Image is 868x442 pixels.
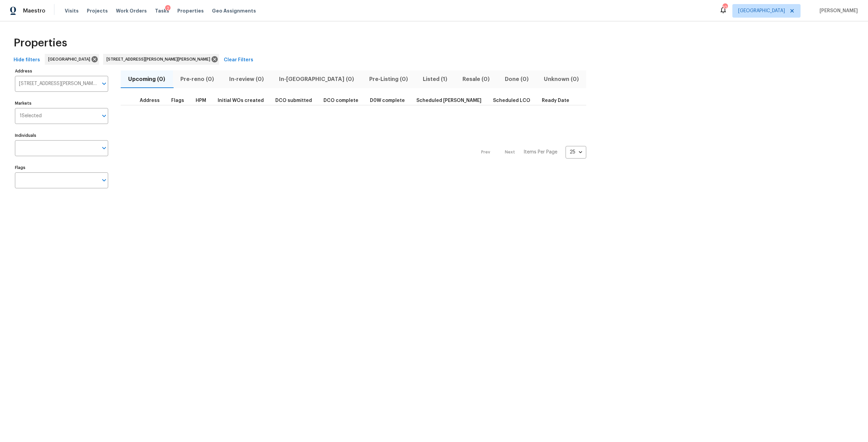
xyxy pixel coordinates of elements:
[177,75,218,84] span: Pre-reno (0)
[65,7,79,14] span: Visits
[416,98,481,103] span: Scheduled [PERSON_NAME]
[171,98,184,103] span: Flags
[221,54,256,66] button: Clear Filters
[542,98,569,103] span: Ready Date
[99,175,109,185] button: Open
[140,98,160,103] span: Address
[15,133,108,138] label: Individuals
[23,7,45,14] span: Maestro
[15,69,108,73] label: Address
[501,75,532,84] span: Done (0)
[99,79,109,88] button: Open
[493,98,530,103] span: Scheduled LCO
[817,7,858,14] span: [PERSON_NAME]
[459,75,493,84] span: Resale (0)
[99,111,109,121] button: Open
[275,75,357,84] span: In-[GEOGRAPHIC_DATA] (0)
[125,75,169,84] span: Upcoming (0)
[566,143,586,161] div: 25
[212,7,256,14] span: Geo Assignments
[723,4,727,11] div: 10
[48,56,93,63] span: [GEOGRAPHIC_DATA]
[106,56,213,63] span: [STREET_ADDRESS][PERSON_NAME][PERSON_NAME]
[524,149,557,155] p: Items Per Page
[99,143,109,153] button: Open
[116,7,147,14] span: Work Orders
[11,54,43,66] button: Hide filters
[14,56,40,64] span: Hide filters
[275,98,312,103] span: DCO submitted
[370,98,405,103] span: D0W complete
[103,54,219,65] div: [STREET_ADDRESS][PERSON_NAME][PERSON_NAME]
[15,166,108,170] label: Flags
[20,113,42,119] span: 1 Selected
[218,98,264,103] span: Initial WOs created
[224,56,253,64] span: Clear Filters
[45,54,99,65] div: [GEOGRAPHIC_DATA]
[475,109,586,195] nav: Pagination Navigation
[155,8,169,13] span: Tasks
[540,75,582,84] span: Unknown (0)
[14,40,67,46] span: Properties
[323,98,358,103] span: DCO complete
[419,75,451,84] span: Listed (1)
[366,75,411,84] span: Pre-Listing (0)
[177,7,204,14] span: Properties
[165,5,171,12] div: 2
[738,7,785,14] span: [GEOGRAPHIC_DATA]
[87,7,108,14] span: Projects
[15,101,108,105] label: Markets
[226,75,268,84] span: In-review (0)
[196,98,206,103] span: HPM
